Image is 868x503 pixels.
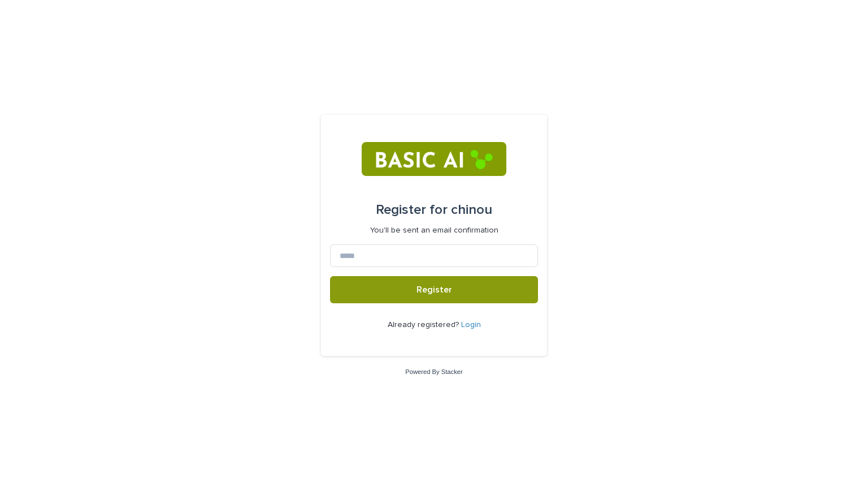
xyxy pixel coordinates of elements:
[376,203,448,217] span: Register for
[376,194,492,226] div: chinou
[330,276,538,303] button: Register
[370,226,498,235] p: You'll be sent an email confirmation
[461,321,481,329] a: Login
[405,368,462,375] a: Powered By Stacker
[416,285,452,294] span: Register
[388,321,461,329] span: Already registered?
[362,142,506,176] img: RtIB8pj2QQiOZo6waziI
